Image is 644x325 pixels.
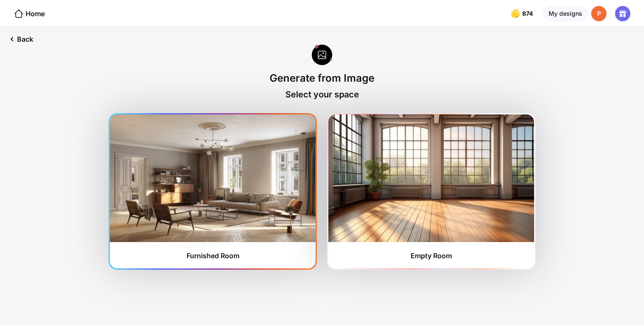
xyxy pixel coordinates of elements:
[522,10,535,17] span: 874
[187,251,239,260] div: Furnished Room
[270,72,374,84] div: Generate from Image
[285,89,359,100] div: Select your space
[14,9,45,19] div: Home
[328,114,534,242] img: furnishedRoom2.jpg
[110,114,316,242] img: furnishedRoom1.jpg
[591,6,607,21] div: P
[543,6,588,21] div: My designs
[411,251,452,260] div: Empty Room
